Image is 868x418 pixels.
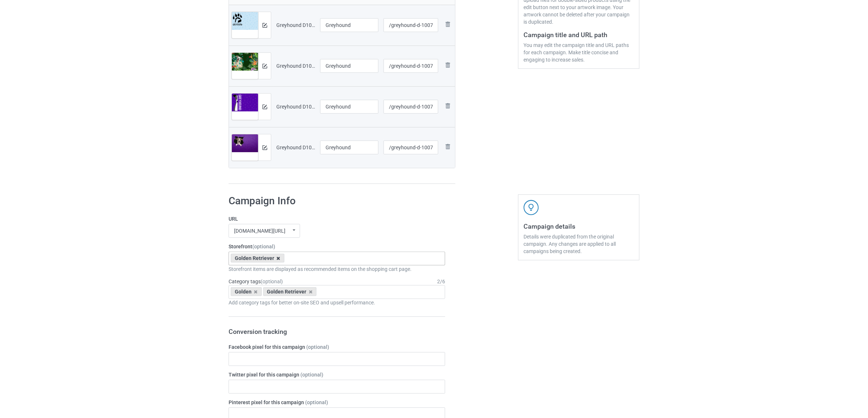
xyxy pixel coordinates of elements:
img: original.jpg [232,12,258,30]
h3: Campaign details [523,222,634,230]
label: Facebook pixel for this campaign [229,343,445,351]
h3: Campaign title and URL path [523,31,634,39]
img: svg+xml;base64,PD94bWwgdmVyc2lvbj0iMS4wIiBlbmNvZGluZz0iVVRGLTgiPz4KPHN2ZyB3aWR0aD0iMTRweCIgaGVpZ2... [262,104,267,109]
div: Details were duplicated from the original campaign. Any changes are applied to all campaigns bein... [523,233,634,255]
label: URL [229,215,445,222]
img: svg+xml;base64,PD94bWwgdmVyc2lvbj0iMS4wIiBlbmNvZGluZz0iVVRGLTgiPz4KPHN2ZyB3aWR0aD0iMjhweCIgaGVpZ2... [443,61,452,70]
div: Golden Retriever [231,254,284,263]
label: Category tags [229,278,283,285]
img: svg+xml;base64,PD94bWwgdmVyc2lvbj0iMS4wIiBlbmNvZGluZz0iVVRGLTgiPz4KPHN2ZyB3aWR0aD0iMjhweCIgaGVpZ2... [443,102,452,110]
img: svg+xml;base64,PD94bWwgdmVyc2lvbj0iMS4wIiBlbmNvZGluZz0iVVRGLTgiPz4KPHN2ZyB3aWR0aD0iMjhweCIgaGVpZ2... [443,20,452,29]
label: Storefront [229,243,445,250]
div: 2 / 6 [437,278,445,285]
img: svg+xml;base64,PD94bWwgdmVyc2lvbj0iMS4wIiBlbmNvZGluZz0iVVRGLTgiPz4KPHN2ZyB3aWR0aD0iMTRweCIgaGVpZ2... [262,64,267,68]
div: Golden [231,287,262,296]
div: Add category tags for better on-site SEO and upsell performance. [229,299,445,306]
img: svg+xml;base64,PD94bWwgdmVyc2lvbj0iMS4wIiBlbmNvZGluZz0iVVRGLTgiPz4KPHN2ZyB3aWR0aD0iMTRweCIgaGVpZ2... [262,145,267,150]
div: Greyhound D1007 (3).jpg [276,103,315,110]
div: You may edit the campaign title and URL paths for each campaign. Make title concise and engaging ... [523,42,634,63]
span: (optional) [300,372,323,378]
h3: Conversion tracking [229,327,445,336]
div: Golden Retriever [263,287,317,296]
div: [DOMAIN_NAME][URL] [234,228,285,233]
img: svg+xml;base64,PD94bWwgdmVyc2lvbj0iMS4wIiBlbmNvZGluZz0iVVRGLTgiPz4KPHN2ZyB3aWR0aD0iNDJweCIgaGVpZ2... [523,200,539,215]
span: (optional) [305,399,328,405]
img: original.jpg [232,94,258,111]
img: svg+xml;base64,PD94bWwgdmVyc2lvbj0iMS4wIiBlbmNvZGluZz0iVVRGLTgiPz4KPHN2ZyB3aWR0aD0iMjhweCIgaGVpZ2... [443,142,452,151]
img: original.jpg [232,53,258,71]
div: Storefront items are displayed as recommended items on the shopping cart page. [229,265,445,273]
span: (optional) [261,279,283,284]
img: original.jpg [232,134,258,152]
h1: Campaign Info [229,194,445,208]
span: (optional) [252,244,275,249]
label: Pinterest pixel for this campaign [229,399,445,406]
img: svg+xml;base64,PD94bWwgdmVyc2lvbj0iMS4wIiBlbmNvZGluZz0iVVRGLTgiPz4KPHN2ZyB3aWR0aD0iMTRweCIgaGVpZ2... [262,23,267,28]
div: Greyhound D1007 (1).jpg [276,21,315,29]
span: (optional) [306,344,329,350]
div: Greyhound D1007 (4).jpg [276,144,315,151]
label: Twitter pixel for this campaign [229,371,445,378]
div: Greyhound D1007 (2).jpg [276,62,315,70]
